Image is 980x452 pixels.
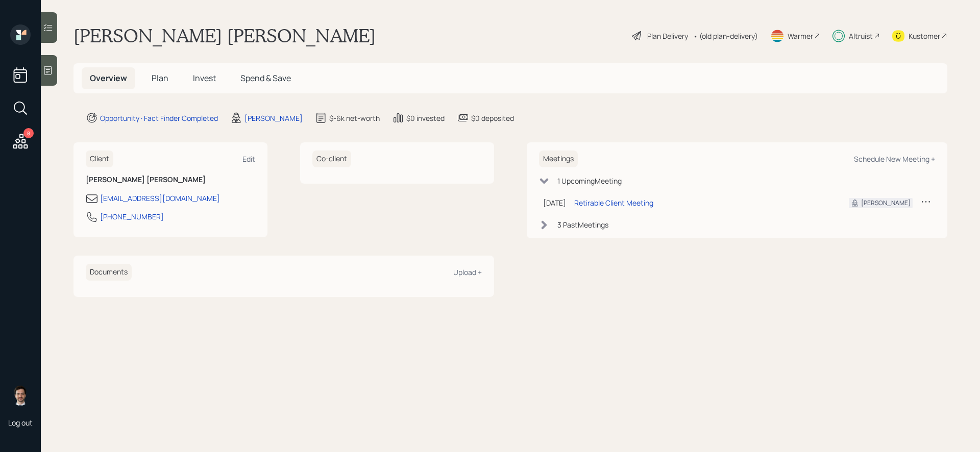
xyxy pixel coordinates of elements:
div: • (old plan-delivery) [693,31,758,41]
div: 3 Past Meeting s [557,219,608,230]
span: Invest [193,72,216,84]
span: Overview [90,72,127,84]
img: jonah-coleman-headshot.png [10,385,31,406]
div: Edit [242,154,255,164]
div: $0 deposited [471,113,514,123]
h6: Documents [86,264,132,281]
div: Schedule New Meeting + [854,154,935,164]
div: Retirable Client Meeting [574,197,653,208]
h6: Co-client [312,150,351,167]
div: [PERSON_NAME] [244,113,303,123]
div: 1 Upcoming Meeting [557,175,622,186]
div: Opportunity · Fact Finder Completed [100,113,218,123]
h6: Client [86,150,113,167]
div: [DATE] [543,197,566,208]
span: Spend & Save [240,72,291,84]
div: Log out [8,418,33,428]
div: Altruist [849,31,873,41]
h6: [PERSON_NAME] [PERSON_NAME] [86,175,255,184]
div: $-6k net-worth [329,113,380,123]
div: [PERSON_NAME] [861,198,911,208]
div: 8 [23,128,34,138]
div: Warmer [788,31,813,41]
h1: [PERSON_NAME] [PERSON_NAME] [73,24,376,47]
div: Plan Delivery [647,31,688,41]
div: [PHONE_NUMBER] [100,211,164,222]
h6: Meetings [539,150,578,167]
div: Upload + [453,267,482,277]
span: Plan [152,72,168,84]
div: Kustomer [909,31,940,41]
div: [EMAIL_ADDRESS][DOMAIN_NAME] [100,193,220,204]
div: $0 invested [406,113,445,123]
